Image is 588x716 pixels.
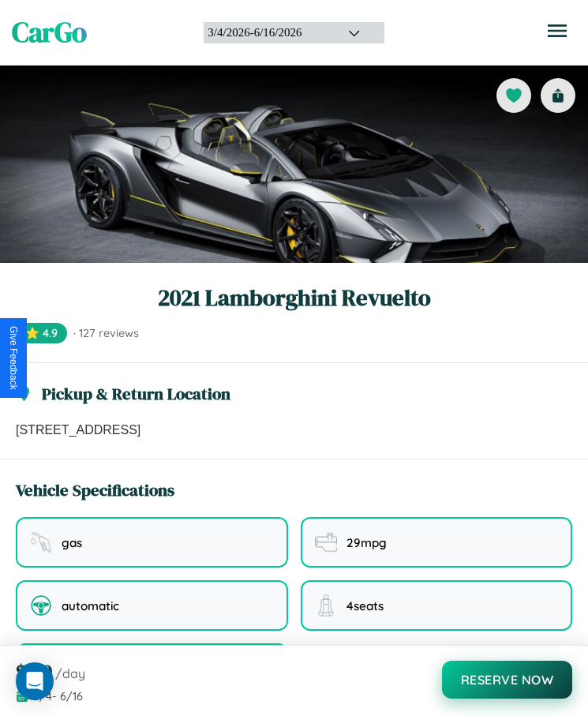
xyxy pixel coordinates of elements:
[8,326,19,390] div: Give Feedback
[73,326,139,340] span: · 127 reviews
[62,535,82,550] span: gas
[42,382,230,405] h3: Pickup & Return Location
[315,594,337,617] img: seating
[16,323,67,343] span: ⭐ 4.9
[55,665,85,681] span: /day
[346,535,387,550] span: 29 mpg
[16,478,174,501] h3: Vehicle Specifications
[62,598,119,613] span: automatic
[208,26,328,39] div: 3 / 4 / 2026 - 6 / 16 / 2026
[33,689,83,703] span: 3 / 4 - 6 / 16
[30,531,52,553] img: fuel type
[16,282,572,313] h1: 2021 Lamborghini Revuelto
[16,662,54,700] div: Open Intercom Messenger
[16,421,572,440] p: [STREET_ADDRESS]
[442,661,573,699] button: Reserve Now
[12,13,87,51] span: CarGo
[315,531,337,553] img: fuel efficiency
[346,598,384,613] span: 4 seats
[16,658,52,684] span: $ 150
